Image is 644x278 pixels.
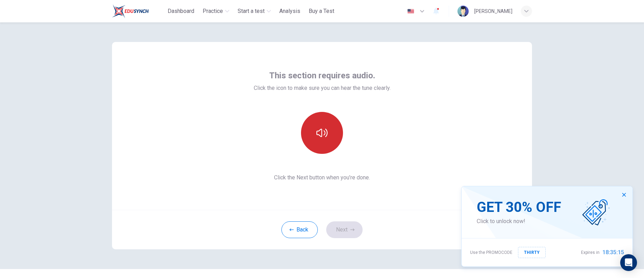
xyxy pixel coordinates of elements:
[309,7,334,15] span: Buy a Test
[235,5,274,17] button: Start a test
[406,9,415,14] img: en
[112,4,149,18] img: ELTC logo
[238,7,265,15] span: Start a test
[281,221,318,238] button: Back
[457,6,469,17] img: Profile picture
[602,248,624,257] span: 18:35:15
[620,254,637,271] div: Open Intercom Messenger
[477,199,561,216] span: GET 30% OFF
[200,5,232,17] button: Practice
[112,4,165,18] a: ELTC logo
[276,5,303,17] button: Analysis
[269,70,375,81] span: This section requires audio.
[254,84,391,92] span: Click the icon to make sure you can hear the tune clearly.
[203,7,223,15] span: Practice
[279,7,300,15] span: Analysis
[165,5,197,17] button: Dashboard
[581,248,600,257] span: Expires in
[306,5,337,17] button: Buy a Test
[168,7,194,15] span: Dashboard
[254,173,391,182] span: Click the Next button when you’re done.
[470,248,512,257] span: Use the PROMOCODE
[477,217,561,226] span: Click to unlock now!
[474,7,512,15] div: [PERSON_NAME]
[524,249,540,256] span: THIRTY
